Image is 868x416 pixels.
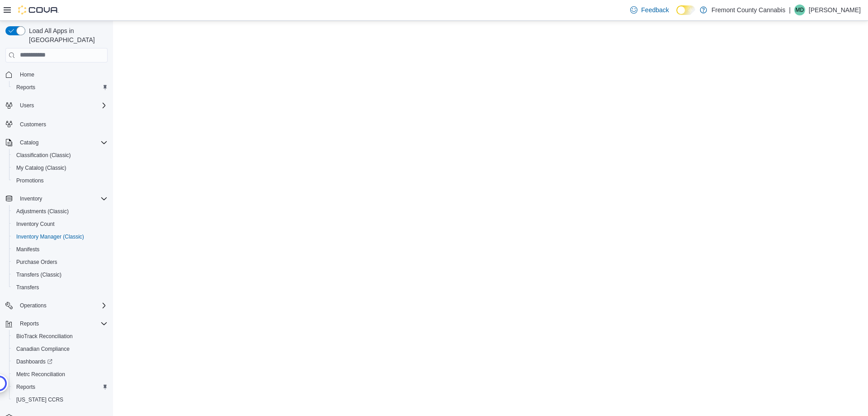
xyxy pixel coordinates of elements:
[13,219,108,230] span: Inventory Count
[2,117,111,130] button: Customers
[13,331,108,342] span: BioTrack Reconciliation
[25,26,108,44] span: Load All Apps in [GEOGRAPHIC_DATA]
[16,84,35,91] span: Reports
[16,246,39,253] span: Manifests
[13,82,39,93] a: Reports
[13,382,39,392] a: Reports
[13,150,75,161] a: Classification (Classic)
[13,356,56,367] a: Dashboards
[16,193,46,204] button: Inventory
[13,257,61,268] a: Purchase Orders
[13,394,108,405] span: Washington CCRS
[13,269,108,280] span: Transfers (Classic)
[13,382,108,392] span: Reports
[20,139,38,146] span: Catalog
[627,1,672,19] a: Feedback
[13,150,108,161] span: Classification (Classic)
[9,355,111,368] a: Dashboards
[13,175,108,186] span: Promotions
[676,5,695,15] input: Dark Mode
[13,219,58,230] a: Inventory Count
[9,230,111,243] button: Inventory Manager (Classic)
[9,256,111,268] button: Purchase Orders
[13,206,108,217] span: Adjustments (Classic)
[13,394,67,405] a: [US_STATE] CCRS
[9,343,111,355] button: Canadian Compliance
[13,82,108,93] span: Reports
[2,299,111,312] button: Operations
[13,282,108,293] span: Transfers
[796,5,804,15] span: MD
[16,233,84,240] span: Inventory Manager (Classic)
[2,317,111,330] button: Reports
[9,243,111,256] button: Manifests
[2,136,111,149] button: Catalog
[9,368,111,381] button: Metrc Reconciliation
[9,149,111,162] button: Classification (Classic)
[789,5,791,15] p: |
[16,164,66,172] span: My Catalog (Classic)
[9,330,111,343] button: BioTrack Reconciliation
[20,195,42,202] span: Inventory
[9,205,111,218] button: Adjustments (Classic)
[16,318,42,329] button: Reports
[641,5,669,14] span: Feedback
[13,244,43,255] a: Manifests
[20,71,34,78] span: Home
[16,100,38,111] button: Users
[16,119,50,130] a: Customers
[16,152,71,159] span: Classification (Classic)
[13,331,76,342] a: BioTrack Reconciliation
[13,369,108,380] span: Metrc Reconciliation
[16,333,73,340] span: BioTrack Reconciliation
[9,281,111,294] button: Transfers
[9,393,111,406] button: [US_STATE] CCRS
[16,137,42,148] button: Catalog
[20,102,34,109] span: Users
[13,163,108,173] span: My Catalog (Classic)
[13,163,70,173] a: My Catalog (Classic)
[9,268,111,281] button: Transfers (Classic)
[16,300,108,311] span: Operations
[13,244,108,255] span: Manifests
[794,5,805,15] div: Megan Dame
[16,318,108,329] span: Reports
[16,300,50,311] button: Operations
[809,5,861,15] p: [PERSON_NAME]
[18,5,59,14] img: Cova
[16,284,39,291] span: Transfers
[13,231,88,242] a: Inventory Manager (Classic)
[2,192,111,205] button: Inventory
[20,320,39,327] span: Reports
[16,371,65,378] span: Metrc Reconciliation
[16,258,57,266] span: Purchase Orders
[13,206,72,217] a: Adjustments (Classic)
[712,5,785,15] p: Fremont County Cannabis
[9,218,111,230] button: Inventory Count
[16,177,44,184] span: Promotions
[16,358,52,365] span: Dashboards
[16,100,108,111] span: Users
[16,137,108,148] span: Catalog
[2,99,111,112] button: Users
[13,356,108,367] span: Dashboards
[9,162,111,174] button: My Catalog (Classic)
[13,369,69,380] a: Metrc Reconciliation
[9,174,111,187] button: Promotions
[13,175,47,186] a: Promotions
[2,68,111,81] button: Home
[20,121,46,128] span: Customers
[13,257,108,268] span: Purchase Orders
[16,383,35,391] span: Reports
[13,344,108,354] span: Canadian Compliance
[16,69,38,80] a: Home
[9,81,111,94] button: Reports
[16,208,69,215] span: Adjustments (Classic)
[13,231,108,242] span: Inventory Manager (Classic)
[13,269,65,280] a: Transfers (Classic)
[16,396,63,403] span: [US_STATE] CCRS
[13,282,42,293] a: Transfers
[13,344,73,354] a: Canadian Compliance
[16,271,61,278] span: Transfers (Classic)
